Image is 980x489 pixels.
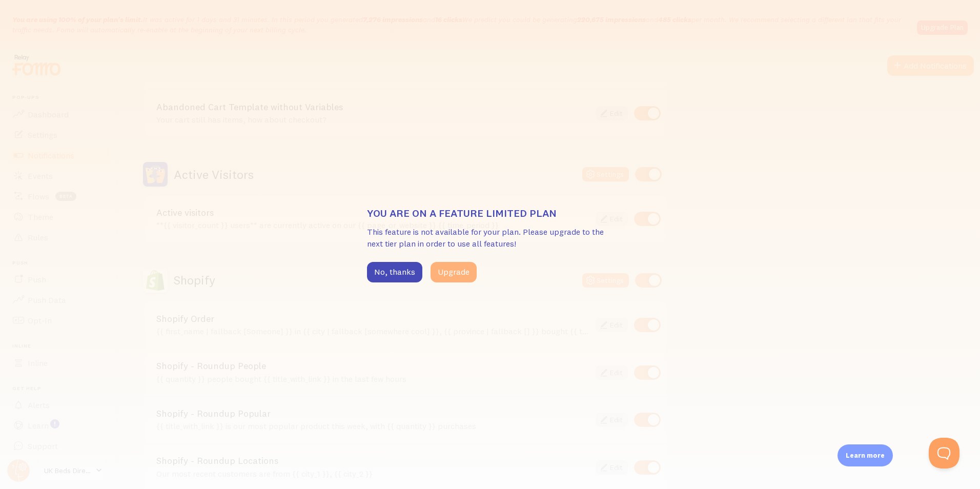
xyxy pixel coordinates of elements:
div: Learn more [838,444,893,466]
button: Upgrade [431,262,477,282]
h3: You are on a feature limited plan [367,207,613,220]
p: This feature is not available for your plan. Please upgrade to the next tier plan in order to use... [367,226,613,250]
iframe: Help Scout Beacon - Open [929,438,959,468]
p: Learn more [846,451,885,460]
button: No, thanks [367,262,422,282]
